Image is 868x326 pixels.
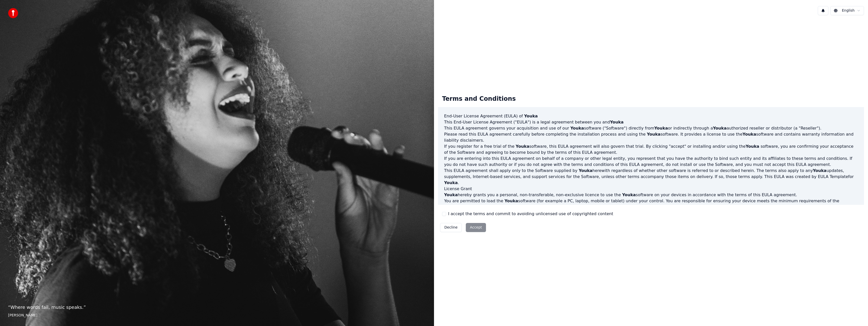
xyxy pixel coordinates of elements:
span: Youka [444,192,458,197]
span: Youka [622,192,636,197]
img: youka [8,8,18,18]
p: This End-User License Agreement ("EULA") is a legal agreement between you and [444,119,858,125]
span: Youka [504,198,518,203]
p: This EULA agreement governs your acquisition and use of our software ("Software") directly from o... [444,125,858,131]
span: Youka [516,144,529,149]
button: Decline [440,223,462,232]
p: This EULA agreement shall apply only to the Software supplied by herewith regardless of whether o... [444,168,858,186]
h3: License Grant [444,186,858,192]
p: If you register for a free trial of the software, this EULA agreement will also govern that trial... [444,143,858,156]
span: Youka [743,132,756,137]
span: Youka [579,168,592,173]
span: Youka [713,126,726,131]
span: Youka [570,126,584,131]
footer: [PERSON_NAME] [8,313,426,318]
span: Youka [647,132,661,137]
span: Youka [524,114,538,118]
p: “ Where words fail, music speaks. ” [8,304,426,311]
span: Youka [610,120,623,124]
div: Terms and Conditions [438,91,520,107]
label: I accept the terms and commit to avoiding unlicensed use of copyrighted content [448,211,613,217]
span: Youka [654,126,668,131]
span: Youka [444,180,458,185]
p: If you are entering into this EULA agreement on behalf of a company or other legal entity, you re... [444,156,858,168]
p: hereby grants you a personal, non-transferable, non-exclusive licence to use the software on your... [444,192,858,198]
p: You are permitted to load the software (for example a PC, laptop, mobile or tablet) under your co... [444,198,858,210]
span: Youka [746,144,759,149]
span: Youka [444,205,458,209]
span: Youka [813,168,826,173]
h3: End-User License Agreement (EULA) of [444,113,858,119]
a: EULA Template [818,174,848,179]
p: Please read this EULA agreement carefully before completing the installation process and using th... [444,131,858,143]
